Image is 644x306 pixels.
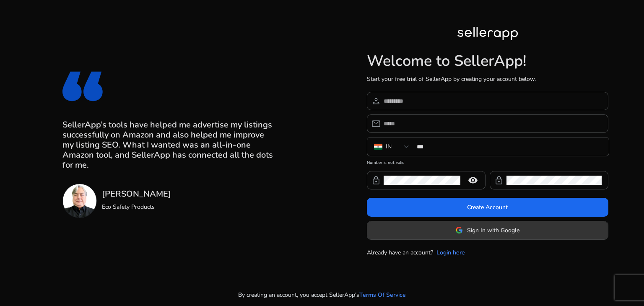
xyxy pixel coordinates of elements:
[371,175,381,185] span: lock
[359,290,406,299] a: Terms Of Service
[371,96,381,106] span: person
[467,226,519,235] span: Sign In with Google
[455,226,463,234] img: google-logo.svg
[62,120,277,170] h3: SellerApp’s tools have helped me advertise my listings successfully on Amazon and also helped me ...
[367,75,608,83] p: Start your free trial of SellerApp by creating your account below.
[367,198,608,217] button: Create Account
[386,142,392,151] div: IN
[367,248,433,257] p: Already have an account?
[102,189,171,199] h3: [PERSON_NAME]
[494,175,504,185] span: lock
[436,248,465,257] a: Login here
[467,203,508,212] span: Create Account
[367,157,608,166] mat-error: Number is not valid
[463,175,483,185] mat-icon: remove_red_eye
[367,221,608,240] button: Sign In with Google
[367,52,608,70] h1: Welcome to SellerApp!
[371,119,381,129] span: email
[102,202,171,211] p: Eco Safety Products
